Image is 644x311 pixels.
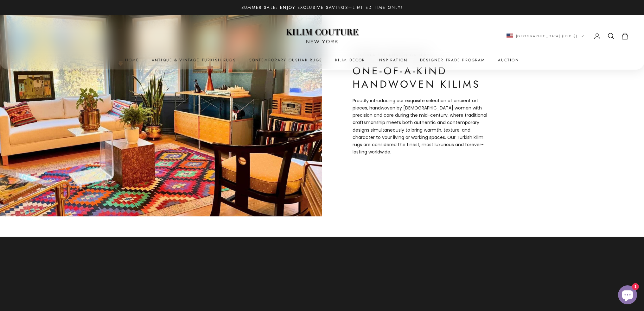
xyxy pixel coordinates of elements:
[353,97,489,156] p: Proudly introducing our exquisite selection of ancient art pieces, handwoven by [DEMOGRAPHIC_DATA...
[283,21,362,51] img: Logo of Kilim Couture New York
[249,57,322,63] a: Contemporary Oushak Rugs
[353,65,489,91] p: One-of-a-Kind Handwoven Kilims
[498,57,519,63] a: Auction
[378,57,407,63] a: Inspiration
[507,34,513,38] img: United States
[125,57,139,63] a: Home
[507,33,584,39] button: Change country or currency
[241,4,403,11] p: Summer Sale: Enjoy Exclusive Savings—Limited Time Only!
[152,57,236,63] a: Antique & Vintage Turkish Rugs
[516,33,578,39] span: [GEOGRAPHIC_DATA] (USD $)
[420,57,485,63] a: Designer Trade Program
[507,32,629,40] nav: Secondary navigation
[335,57,365,63] summary: Kilim Decor
[15,57,629,63] nav: Primary navigation
[616,285,639,306] inbox-online-store-chat: Shopify online store chat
